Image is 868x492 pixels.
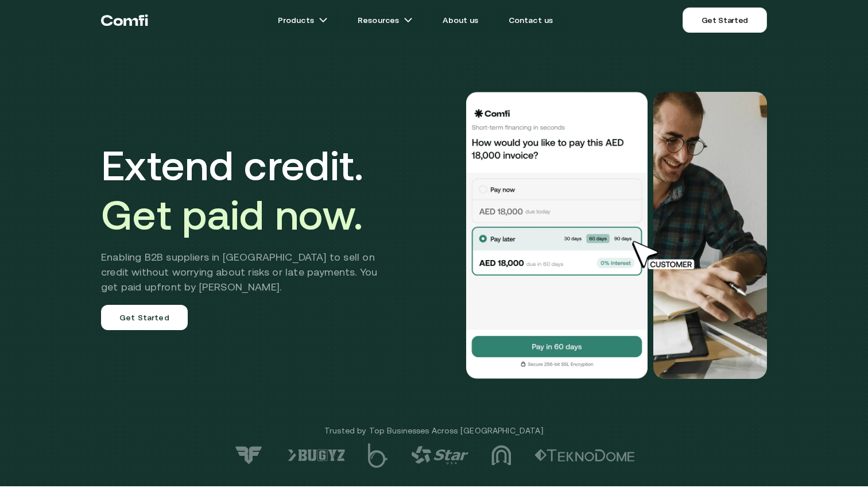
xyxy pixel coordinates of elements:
img: logo-4 [411,446,468,464]
img: logo-2 [534,449,635,462]
h1: Extend credit. [101,141,394,239]
img: cursor [623,239,707,272]
a: Contact us [495,9,567,32]
img: logo-6 [288,449,345,462]
a: Resourcesarrow icons [344,9,427,32]
h2: Enabling B2B suppliers in [GEOGRAPHIC_DATA] to sell on credit without worrying about risks or lat... [101,250,394,295]
span: Get paid now. [101,191,363,238]
img: arrow icons [404,16,413,25]
img: logo-5 [368,443,388,468]
img: logo-3 [491,445,511,466]
a: Get Started [683,7,767,33]
a: Productsarrow icons [264,9,342,32]
a: Get Started [101,305,188,330]
img: arrow icons [319,16,328,25]
a: About us [429,9,492,32]
img: logo-7 [233,445,265,465]
img: Would you like to pay this AED 18,000.00 invoice? [653,92,767,379]
img: Would you like to pay this AED 18,000.00 invoice? [465,92,649,379]
a: Return to the top of the Comfi home page [101,3,148,37]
